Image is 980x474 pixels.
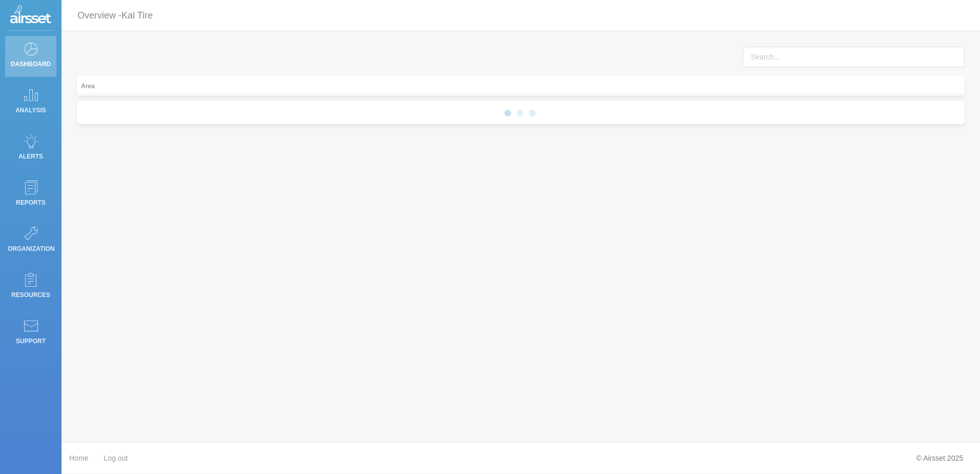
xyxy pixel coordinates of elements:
[8,333,54,349] p: Support
[104,448,128,469] a: Log out
[5,36,56,77] a: Dashboard
[743,47,965,67] input: Search...
[81,83,95,90] strong: Area
[8,149,54,164] p: Alerts
[5,128,56,169] a: Alerts
[5,82,56,123] a: Analysis
[5,221,56,262] a: Organization
[8,56,54,72] p: Dashboard
[5,174,56,215] a: Reports
[5,313,56,354] a: Support
[8,103,54,118] p: Analysis
[8,195,54,210] p: Reports
[121,10,153,21] span: Kal Tire
[8,287,54,303] p: Resources
[69,448,88,469] a: Home
[10,5,51,26] img: Logo
[5,267,56,308] a: Resources
[8,241,54,256] p: Organization
[909,448,971,468] div: © Airsset 2025
[77,6,153,25] p: Overview -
